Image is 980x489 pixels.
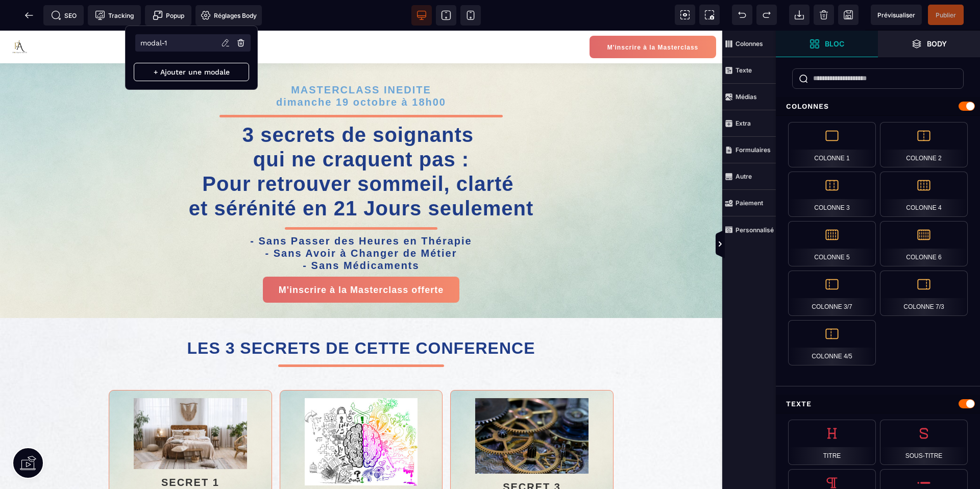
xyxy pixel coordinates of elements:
[732,5,752,25] span: Défaire
[927,40,947,47] strong: Body
[722,84,776,110] span: Médias
[736,66,752,74] strong: Texte
[877,11,915,19] span: Prévisualiser
[145,5,191,26] span: Créer une alerte modale
[153,10,184,20] span: Popup
[9,6,30,27] img: 86e1ef72b690ae2b79141b6fe276df02.png
[411,5,432,26] span: Voir bureau
[722,163,776,190] span: Autre
[15,87,707,195] h1: 3 secrets de soignants qui ne craquent pas : Pour retrouver sommeil, clarté et sérénité en 21 Jou...
[736,199,763,207] strong: Paiement
[95,10,134,20] span: Tracking
[51,10,77,20] span: SEO
[460,5,481,26] span: Voir mobile
[43,5,84,26] span: Métadata SEO
[788,172,876,217] div: Colonne 3
[788,122,876,167] div: Colonne 1
[15,303,707,332] h1: LES 3 SECRETS DE CETTE CONFERENCE
[699,5,720,25] span: Capture d'écran
[880,420,968,465] div: Sous-titre
[722,31,776,57] span: Colonnes
[736,119,751,127] strong: Extra
[134,368,247,438] img: dc20de6a5cd0825db1fc6d61989e440e_Capture_d%E2%80%99e%CC%81cran_2024-04-11_180029.jpg
[722,110,776,137] span: Extra
[736,226,774,234] strong: Personnalisé
[871,5,922,25] span: Aperçu
[590,5,716,28] button: M'inscrire à la Masterclass
[756,5,777,25] span: Rétablir
[788,320,876,365] div: Colonne 4/5
[305,368,418,455] img: 969f48a4356dfefeaf3551c82c14fcd8_hypnose-integrative-paris.jpg
[880,271,968,316] div: Colonne 7/3
[263,246,459,272] button: M'inscrire à la Masterclass offerte
[928,5,964,25] span: Enregistrer le contenu
[814,5,834,25] span: Nettoyage
[195,5,262,26] span: Favicon
[15,48,707,83] h2: MASTERCLASS INEDITE dimanche 19 octobre à 18h00
[722,137,776,163] span: Formulaires
[776,395,980,413] div: Texte
[788,221,876,266] div: Colonne 5
[675,5,695,25] span: Voir les composants
[436,5,456,26] span: Voir tablette
[736,40,763,47] strong: Colonnes
[88,5,141,26] span: Code de suivi
[880,221,968,266] div: Colonne 6
[788,271,876,316] div: Colonne 3/7
[736,93,757,101] strong: Médias
[776,97,980,116] div: Colonnes
[722,216,776,243] span: Personnalisé
[776,229,786,260] span: Afficher les vues
[936,11,956,19] span: Publier
[19,5,39,26] span: Retour
[788,420,876,465] div: Titre
[825,40,844,47] strong: Bloc
[201,10,257,20] span: Réglages Body
[140,39,167,47] p: modal-1
[838,5,859,25] span: Enregistrer
[776,31,878,57] span: Ouvrir les blocs
[736,146,771,154] strong: Formulaires
[736,173,752,180] strong: Autre
[15,199,707,246] h2: - Sans Passer des Heures en Thérapie - Sans Avoir à Changer de Métier - Sans Médicaments
[880,122,968,167] div: Colonne 2
[789,5,810,25] span: Importer
[878,31,980,57] span: Ouvrir les calques
[134,63,249,81] p: + Ajouter une modale
[722,190,776,216] span: Paiement
[475,368,588,443] img: 6d162a9b9729d2ee79e16af0b491a9b8_laura-ockel-UQ2Fw_9oApU-unsplash.jpg
[722,57,776,84] span: Texte
[880,172,968,217] div: Colonne 4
